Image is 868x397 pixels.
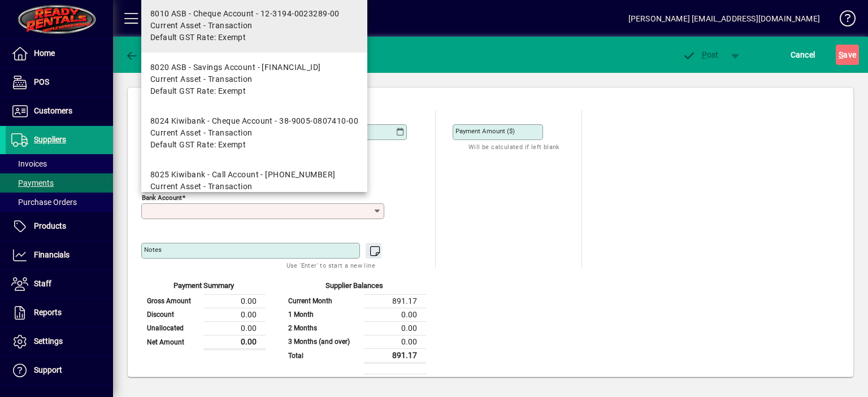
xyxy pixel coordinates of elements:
[468,140,559,153] mat-hint: Will be calculated if left blank
[836,45,859,65] button: Save
[34,308,62,317] span: Reports
[283,374,364,387] td: Balance after payment
[287,259,375,272] mat-hint: Use 'Enter' to start a new line
[283,348,364,363] td: Total
[34,337,63,346] span: Settings
[34,279,51,288] span: Staff
[364,335,426,348] td: 0.00
[34,77,49,86] span: POS
[150,169,336,181] div: 8025 Kiwibank - Call Account - [PHONE_NUMBER]
[791,46,815,64] span: Cancel
[141,308,203,321] td: Discount
[6,68,113,97] a: POS
[6,241,113,269] a: Financials
[150,32,246,43] span: Default GST Rate: Exempt
[11,198,77,207] span: Purchase Orders
[6,193,113,212] a: Purchase Orders
[6,356,113,385] a: Support
[141,335,203,349] td: Net Amount
[150,85,246,97] span: Default GST Rate: Exempt
[283,335,364,348] td: 3 Months (and over)
[141,268,266,350] app-page-summary-card: Payment Summary
[144,246,162,254] mat-label: Notes
[141,160,367,213] mat-option: 8025 Kiwibank - Call Account - 38-9005-0807410-01
[11,159,47,168] span: Invoices
[150,127,253,139] span: Current Asset - Transaction
[6,328,113,356] a: Settings
[364,321,426,335] td: 0.00
[150,20,253,32] span: Current Asset - Transaction
[203,335,266,349] td: 0.00
[702,50,707,59] span: P
[839,50,843,59] span: S
[682,50,719,59] span: ost
[141,53,367,106] mat-option: 8020 ASB - Savings Account - 12-3194-0023289-50
[141,321,203,335] td: Unallocated
[364,308,426,321] td: 0.00
[283,280,426,294] div: Supplier Balances
[113,45,175,65] app-page-header-button: Back
[150,8,340,20] div: 8010 ASB - Cheque Account - 12-3194-0023289-00
[141,294,203,308] td: Gross Amount
[34,221,66,230] span: Products
[6,270,113,298] a: Staff
[283,268,426,388] app-page-summary-card: Supplier Balances
[150,62,321,73] div: 8020 ASB - Savings Account - [FINANCIAL_ID]
[150,115,358,127] div: 8024 Kiwibank - Cheque Account - 38-9005-0807410-00
[839,46,856,64] span: ave
[364,348,426,363] td: 891.17
[6,212,113,241] a: Products
[6,40,113,68] a: Home
[150,73,253,85] span: Current Asset - Transaction
[676,45,724,65] button: Post
[831,2,854,39] a: Knowledge Base
[34,49,55,58] span: Home
[141,106,367,160] mat-option: 8024 Kiwibank - Cheque Account - 38-9005-0807410-00
[283,308,364,321] td: 1 Month
[150,139,246,151] span: Default GST Rate: Exempt
[34,106,72,115] span: Customers
[203,308,266,321] td: 0.00
[203,321,266,335] td: 0.00
[788,45,818,65] button: Cancel
[150,181,253,193] span: Current Asset - Transaction
[364,294,426,308] td: 891.17
[122,45,166,65] button: Back
[125,50,163,59] span: Back
[203,294,266,308] td: 0.00
[6,173,113,193] a: Payments
[283,321,364,335] td: 2 Months
[34,365,62,374] span: Support
[34,250,70,259] span: Financials
[6,97,113,125] a: Customers
[142,194,182,202] mat-label: Bank Account
[283,294,364,308] td: Current Month
[455,127,515,135] mat-label: Payment Amount ($)
[6,299,113,327] a: Reports
[6,154,113,173] a: Invoices
[141,280,266,294] div: Payment Summary
[364,374,426,387] td: 891.17
[11,178,54,187] span: Payments
[628,10,820,28] div: [PERSON_NAME] [EMAIL_ADDRESS][DOMAIN_NAME]
[34,135,66,144] span: Suppliers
